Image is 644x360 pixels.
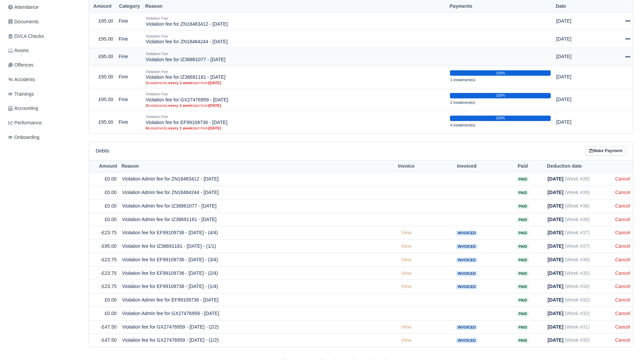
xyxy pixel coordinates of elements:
span: (Week #38) [565,203,590,209]
td: [DATE] [553,111,597,133]
a: Performance [5,116,80,129]
small: Violation Fee [146,52,168,56]
span: £0.00 [104,190,117,195]
span: Paid [517,258,529,263]
a: View [401,284,411,289]
span: Accounting [8,104,38,112]
span: Invoiced [456,338,477,343]
div: 100% [450,93,551,98]
span: Accidents [8,76,35,83]
span: £0.00 [104,311,117,316]
span: Invoiced [456,258,477,263]
strong: [DATE] [548,243,564,249]
td: Violation Admin fee for IZ36691181 - [DATE] [119,213,380,226]
span: Paid [517,244,529,249]
a: Offences [5,58,80,72]
span: -£23.75 [100,270,117,276]
a: Cancel [615,190,630,195]
a: Cancel [615,230,630,235]
td: Violation fee for EF99109736 - [DATE] [143,111,447,133]
strong: [DATE] [548,190,564,195]
a: Onboarding [5,131,80,144]
td: Violation fee for GX27476959 - [DATE] - (1/2) [119,334,380,347]
a: Accidents [5,73,80,86]
small: instalments, start from [146,103,445,108]
strong: [DATE] [548,270,564,276]
th: Reason [119,160,380,172]
strong: 4 [146,126,148,130]
td: [DATE] [553,30,597,48]
span: Paid [517,231,529,236]
td: Violation fee for EF99109736 - [DATE] - (3/4) [119,253,380,266]
strong: [DATE] [208,103,221,107]
th: Deduction date [545,160,613,172]
small: instalments, start from [146,126,445,130]
span: -£23.75 [100,257,117,262]
a: Trainings [5,88,80,101]
span: Paid [517,298,529,303]
a: Cancel [615,203,630,209]
td: Violation fee for IZ36861077 - [DATE] [143,48,447,66]
strong: [DATE] [548,203,564,209]
td: Violation Admin fee for GX27476959 - [DATE] [119,307,380,320]
td: Violation fee for IZ36691181 - [DATE] [143,66,447,88]
span: £0.00 [104,176,117,182]
th: Invoiced [433,160,501,172]
span: Paid [517,190,529,195]
span: Documents [8,18,39,26]
small: instalments, start from [146,80,445,85]
strong: [DATE] [548,284,564,289]
td: Violation fee for ZN18483412 - [DATE] [143,12,447,30]
strong: [DATE] [548,176,564,182]
a: Assets [5,44,80,57]
small: Violation Fee [146,115,168,119]
div: Chat Widget [610,328,644,360]
td: Violation Admin fee for EF99109736 - [DATE] [119,293,380,307]
td: Fine [116,66,143,88]
td: [DATE] [553,12,597,30]
a: Cancel [615,176,630,182]
small: Violation Fee [146,34,168,38]
span: Paid [517,338,529,343]
th: Invoice [380,160,433,172]
strong: every 1 week [168,103,192,107]
a: Make Payment [585,146,626,156]
span: (Week #37) [565,243,590,249]
span: (Week #32) [565,311,590,316]
span: -£23.75 [100,284,117,289]
strong: [DATE] [548,311,564,316]
a: Cancel [615,257,630,262]
th: Amount [89,160,119,172]
span: (Week #37) [565,230,590,235]
span: Trainings [8,90,34,98]
a: View [401,324,411,330]
a: View [401,337,411,343]
td: Fine [116,48,143,66]
span: (Week #36) [565,257,590,262]
span: £0.00 [104,203,117,209]
td: Fine [116,30,143,48]
span: Assets [8,47,29,54]
span: Invoiced [456,244,477,249]
td: Violation Admin fee for ZN18483412 - [DATE] [119,172,380,186]
strong: [DATE] [208,81,221,85]
span: (Week #38) [565,217,590,222]
td: Violation fee for GX27476959 - [DATE] - (2/2) [119,320,380,334]
small: Violation Fee [146,16,168,20]
td: Violation fee for EF99109736 - [DATE] - (1/4) [119,280,380,293]
a: View [401,257,411,262]
span: Paid [517,204,529,209]
strong: [DATE] [548,230,564,235]
span: -£95.00 [100,243,117,249]
span: Paid [517,284,529,289]
strong: [DATE] [548,337,564,343]
small: Violation Fee [146,70,168,74]
strong: 2 [146,103,148,107]
td: [DATE] [553,66,597,88]
span: Paid [517,271,529,276]
td: Violation fee for GX27476959 - [DATE] [143,88,447,111]
a: Documents [5,15,80,28]
span: -£47.50 [100,324,117,330]
span: (Week #39) [565,176,590,182]
span: £0.00 [104,297,117,303]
